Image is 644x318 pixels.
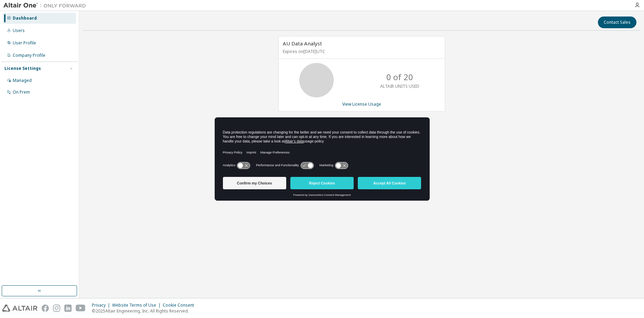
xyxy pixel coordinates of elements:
p: 0 of 20 [386,71,413,83]
img: linkedin.svg [64,305,72,312]
p: © 2025 Altair Engineering, Inc. All Rights Reserved. [92,308,198,314]
button: Contact Sales [598,17,636,28]
div: On Prem [13,89,30,95]
div: Users [13,28,25,33]
div: Dashboard [13,15,37,21]
img: altair_logo.svg [2,305,37,312]
img: youtube.svg [76,305,86,312]
div: Company Profile [13,53,45,58]
p: Expires on [DATE] UTC [283,49,439,54]
div: Privacy [92,303,112,308]
a: View License Usage [342,101,381,107]
img: Altair One [3,2,89,9]
div: Cookie Consent [163,303,198,308]
div: User Profile [13,40,36,46]
p: ALTAIR UNITS USED [380,83,419,89]
div: Website Terms of Use [112,303,163,308]
div: License Settings [4,66,41,71]
span: AU Data Analyst [283,40,322,47]
div: Managed [13,78,32,83]
img: instagram.svg [53,305,60,312]
img: facebook.svg [42,305,49,312]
